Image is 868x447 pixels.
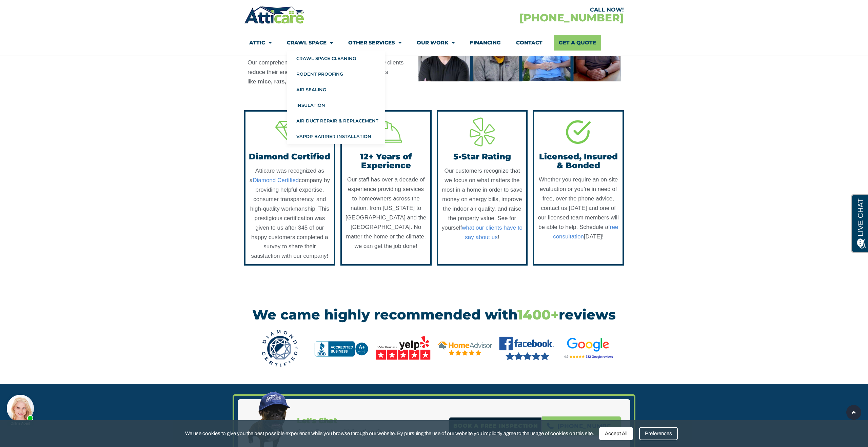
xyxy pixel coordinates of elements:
h3: Licensed, Insured & Bonded [537,152,619,170]
a: free consultation [553,224,618,240]
nav: Menu [249,35,619,51]
a: Crawl Space [287,35,333,51]
a: [PHONE_NUMBER] [541,416,621,436]
a: Air Sealing [287,82,385,97]
h3: 5-Star Rating [441,152,523,161]
h3: 12+ Years of Experience [345,152,427,170]
h3: Diamond Certified [249,152,331,161]
p: Our comprehensive services have helped over 11,000 clients reduce their energy bills and permanen... [248,58,412,86]
ul: Crawl Space [287,51,385,144]
span: We use cookies to give you the best possible experience while you browse through our website. By ... [185,429,594,438]
span: Opens a chat window [17,5,55,14]
div: CALL NOW! [434,7,624,13]
iframe: To enrich screen reader interactions, please activate Accessibility in Grammarly extension settings [3,393,37,427]
a: Vapor Barrier Installation [287,129,385,144]
span: 1400+ [517,306,559,323]
a: Air Duct Repair & Replacement [287,113,385,129]
a: Other Services [348,35,401,51]
a: Rodent Proofing [287,66,385,82]
div: Preferences [639,427,678,440]
a: Crawl Space Cleaning [287,51,385,66]
p: Our customers recognize that we focus on what matters the most in a home in order to save money o... [441,166,523,242]
p: Our staff has over a decade of experience providing services to homeowners across the nation, fro... [345,175,427,251]
a: Insulation [287,97,385,113]
p: Whether you require an on-site evaluation or you’re in need of free, over the phone advice, conta... [537,175,619,241]
a: Financing [470,35,501,51]
strong: mice, rats, and squirrels out of their homes. [258,78,377,85]
a: Our Work [417,35,455,51]
div: Accept All [599,427,633,440]
h4: We came highly recommended with reviews [249,308,619,322]
a: Attic [249,35,272,51]
a: Get A Quote [554,35,601,51]
a: Diamond Certified [253,177,299,183]
a: what our clients have to say about us [462,225,522,240]
a: Book A free inspection [449,417,542,435]
a: Contact [516,35,542,51]
h3: Let's Chat [297,415,434,427]
p: Atticare was recognized as a company by providing helpful expertise, consumer transparency, and h... [249,166,331,261]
